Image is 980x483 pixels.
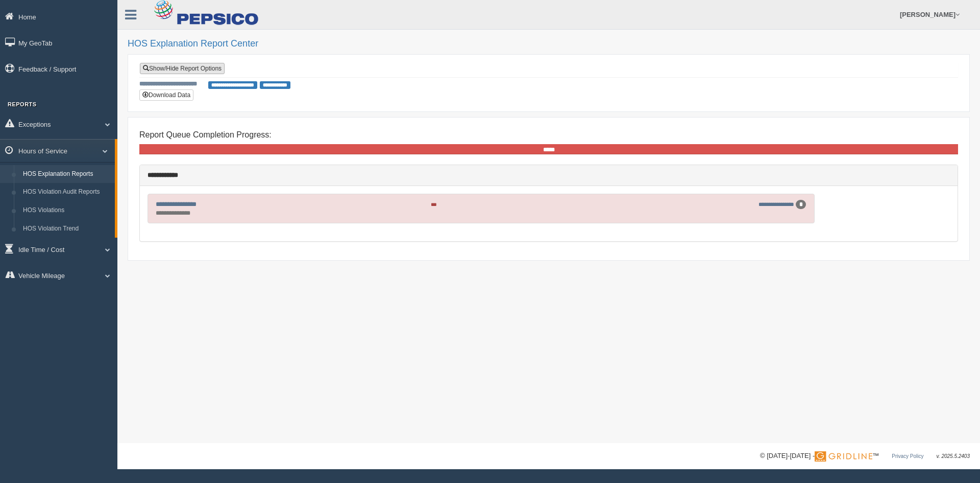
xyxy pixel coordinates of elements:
[139,130,958,140] h4: Report Queue Completion Progress:
[18,165,115,183] a: HOS Explanation Reports
[18,201,115,220] a: HOS Violations
[139,89,193,101] button: Download Data
[18,183,115,201] a: HOS Violation Audit Reports
[815,451,872,462] img: Gridline
[937,453,970,459] span: v. 2025.5.2403
[18,220,115,238] a: HOS Violation Trend
[760,451,970,462] div: © [DATE]-[DATE] - ™
[128,39,970,49] h2: HOS Explanation Report Center
[140,63,225,74] a: Show/Hide Report Options
[892,453,923,459] a: Privacy Policy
